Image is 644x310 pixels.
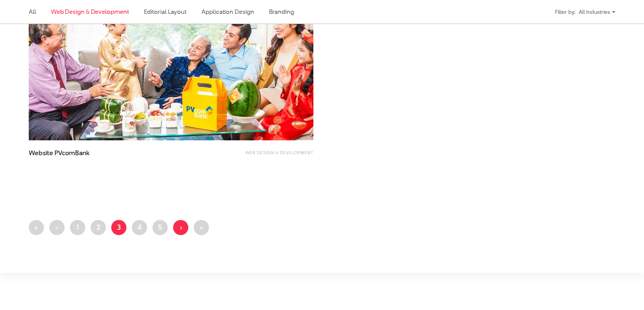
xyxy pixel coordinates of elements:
[144,7,187,16] a: Editorial Layout
[91,220,106,235] a: 2
[579,6,615,18] div: All Industries
[152,220,168,235] a: 5
[29,148,53,158] span: Website
[29,7,36,16] a: All
[34,222,39,232] span: «
[201,7,254,16] a: Application Design
[29,149,164,166] a: Website PVcomBank
[245,149,313,156] a: Web Design & Development
[51,7,129,16] a: Web Design & Development
[56,222,58,232] span: ‹
[54,148,90,158] span: PVcomBank
[70,220,85,235] a: 1
[180,222,182,232] span: ›
[199,222,204,232] span: »
[269,7,294,16] a: Branding
[132,220,147,235] a: 4
[555,6,575,18] div: Filter by:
